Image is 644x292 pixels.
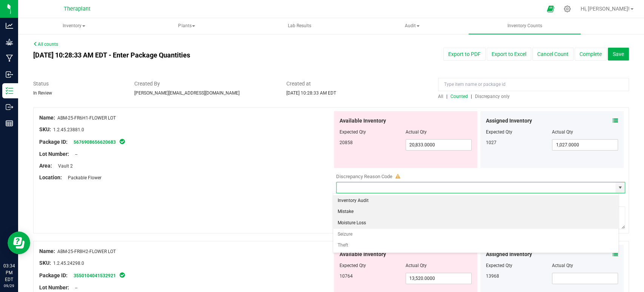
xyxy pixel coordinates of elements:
[333,240,618,251] li: Theft
[6,22,13,30] inline-svg: Analytics
[131,18,243,34] a: Plants
[39,248,55,254] span: Name:
[3,262,15,283] p: 03:34 PM EDT
[18,19,130,34] span: Inventory
[340,263,366,268] span: Expected Qty
[39,272,68,278] span: Package ID:
[64,6,91,12] span: Theraplant
[39,151,69,157] span: Lot Number:
[615,182,625,193] span: select
[286,90,336,96] span: [DATE] 10:28:33 AM EDT
[134,80,275,88] span: Created By
[64,175,101,180] span: Packable Flower
[497,23,552,29] span: Inventory Counts
[8,231,30,254] iframe: Resource center
[71,152,77,157] span: --
[486,250,532,258] span: Assigned Inventory
[53,261,84,266] span: 1.2.45.24298.0
[278,23,321,29] span: Lab Results
[119,271,126,279] span: In Sync
[450,94,468,99] span: Counted
[563,5,572,12] div: Manage settings
[471,94,472,99] span: |
[357,19,468,34] span: Audit
[74,273,116,278] a: 3550104041532921
[552,140,618,150] input: 1,027.0000
[438,94,446,99] a: All
[406,129,427,135] span: Actual Qty
[243,18,355,34] a: Lab Results
[119,138,126,145] span: In Sync
[57,249,116,254] span: ABM-25-FR8H2-FLOWER LOT
[6,71,13,78] inline-svg: Inbound
[39,284,69,290] span: Lot Number:
[39,174,62,180] span: Location:
[39,115,55,121] span: Name:
[449,94,471,99] a: Counted
[33,51,376,59] h4: [DATE] 10:28:33 AM EDT - Enter Package Quantities
[6,120,13,127] inline-svg: Reports
[39,126,51,132] span: SKU:
[33,80,123,88] span: Status
[473,94,510,99] a: Discrepancy only
[613,51,624,57] span: Save
[74,140,116,145] a: 5676908656620683
[134,90,240,96] span: [PERSON_NAME][EMAIL_ADDRESS][DOMAIN_NAME]
[340,140,353,145] span: 20858
[406,263,427,268] span: Actual Qty
[475,94,510,99] span: Discrepancy only
[6,87,13,95] inline-svg: Inventory
[532,48,573,61] button: Cancel Count
[71,285,77,290] span: --
[57,115,116,121] span: ABM-25-FR6H1-FLOWER LOT
[340,117,386,125] span: Available Inventory
[333,217,618,229] li: Moisture Loss
[486,262,552,269] div: Expected Qty
[333,195,618,207] li: Inventory Audit
[486,273,552,280] div: 13968
[39,163,52,169] span: Area:
[469,18,581,34] a: Inventory Counts
[333,229,618,240] li: Seizure
[6,103,13,111] inline-svg: Outbound
[3,283,15,289] p: 09/29
[340,273,353,279] span: 10764
[406,140,471,150] input: 20,833.0000
[336,174,392,179] span: Discrepancy Reason Code
[340,129,366,135] span: Expected Qty
[33,90,52,96] span: In Review
[333,206,618,217] li: Mistake
[6,54,13,62] inline-svg: Manufacturing
[356,18,468,34] a: Audit
[486,117,532,125] span: Assigned Inventory
[438,78,629,91] input: Type item name or package id
[486,129,552,135] div: Expected Qty
[446,94,447,99] span: |
[340,250,386,258] span: Available Inventory
[286,80,426,88] span: Created at
[18,18,130,34] a: Inventory
[487,48,531,61] button: Export to Excel
[608,48,629,61] button: Save
[438,94,443,99] span: All
[33,42,58,47] a: All counts
[575,48,607,61] button: Complete
[131,19,243,34] span: Plants
[39,260,51,266] span: SKU:
[542,2,559,16] span: Open Ecommerce Menu
[581,6,630,12] span: Hi, [PERSON_NAME]!
[53,127,84,132] span: 1.2.45.23881.0
[552,129,618,135] div: Actual Qty
[406,273,471,284] input: 13,520.0000
[54,163,73,169] span: Vault 2
[443,48,486,61] button: Export to PDF
[486,139,552,146] div: 1027
[39,139,68,145] span: Package ID:
[6,38,13,46] inline-svg: Grow
[552,262,618,269] div: Actual Qty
